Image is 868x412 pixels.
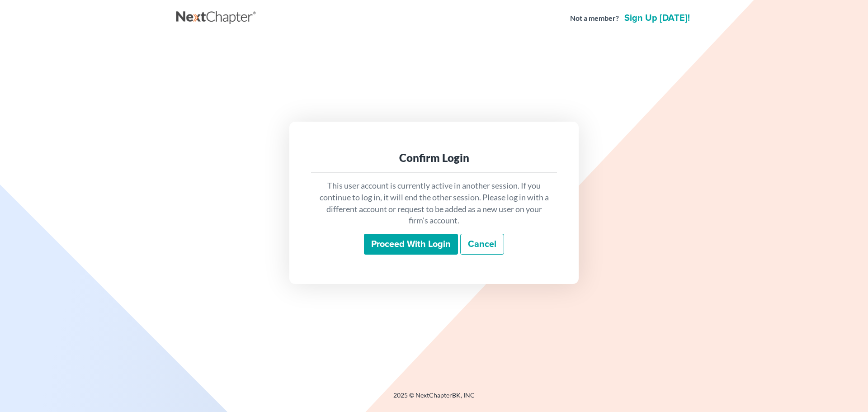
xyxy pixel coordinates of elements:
[318,151,550,165] div: Confirm Login
[364,234,458,255] input: Proceed with login
[460,234,504,255] a: Cancel
[623,14,692,23] a: Sign up [DATE]!
[176,391,692,407] div: 2025 © NextChapterBK, INC
[318,180,550,227] p: This user account is currently active in another session. If you continue to log in, it will end ...
[570,13,619,24] strong: Not a member?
